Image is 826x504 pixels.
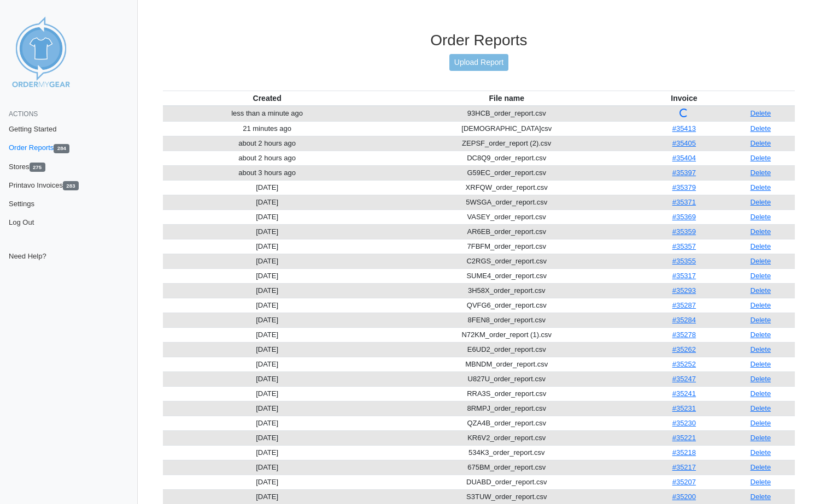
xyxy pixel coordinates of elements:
[163,165,372,180] td: about 3 hours ago
[672,198,696,206] a: #35371
[672,169,696,177] a: #35397
[672,316,696,324] a: #35284
[163,180,372,195] td: [DATE]
[371,489,642,504] td: S3TUW_order_report.csv
[163,357,372,371] td: [DATE]
[163,313,372,327] td: [DATE]
[163,268,372,283] td: [DATE]
[371,475,642,489] td: DUABD_order_report.csv
[163,121,372,136] td: 21 minutes ago
[751,434,771,442] a: Delete
[371,313,642,327] td: 8FEN8_order_report.csv
[163,386,372,401] td: [DATE]
[751,183,771,191] a: Delete
[751,448,771,457] a: Delete
[672,183,696,191] a: #35379
[54,144,69,153] span: 284
[751,419,771,427] a: Delete
[163,475,372,489] td: [DATE]
[751,198,771,206] a: Delete
[751,154,771,162] a: Delete
[371,180,642,195] td: XRFQW_order_report.csv
[163,416,372,430] td: [DATE]
[163,91,372,106] th: Created
[371,254,642,268] td: C2RGS_order_report.csv
[751,375,771,383] a: Delete
[371,283,642,298] td: 3H58X_order_report.csv
[163,209,372,224] td: [DATE]
[163,298,372,313] td: [DATE]
[371,445,642,460] td: 534K3_order_report.csv
[371,106,642,122] td: 93HCB_order_report.csv
[672,272,696,280] a: #35317
[672,154,696,162] a: #35404
[371,371,642,386] td: U827U_order_report.csv
[751,345,771,353] a: Delete
[751,360,771,368] a: Delete
[751,213,771,221] a: Delete
[449,54,508,71] a: Upload Report
[371,386,642,401] td: RRA3S_order_report.csv
[672,419,696,427] a: #35230
[642,91,727,106] th: Invoice
[672,345,696,353] a: #35262
[163,327,372,342] td: [DATE]
[751,404,771,412] a: Delete
[751,257,771,265] a: Delete
[371,239,642,254] td: 7FBFM_order_report.csv
[163,151,372,165] td: about 2 hours ago
[371,298,642,313] td: QVFG6_order_report.csv
[371,209,642,224] td: VASEY_order_report.csv
[371,136,642,151] td: ZEPSF_order_report (2).csv
[672,404,696,412] a: #35231
[371,91,642,106] th: File name
[672,242,696,250] a: #35357
[163,283,372,298] td: [DATE]
[371,460,642,475] td: 675BM_order_report.csv
[163,430,372,445] td: [DATE]
[672,375,696,383] a: #35247
[672,434,696,442] a: #35221
[751,331,771,339] a: Delete
[672,139,696,147] a: #35405
[672,301,696,309] a: #35287
[751,286,771,295] a: Delete
[163,401,372,416] td: [DATE]
[163,254,372,268] td: [DATE]
[672,286,696,295] a: #35293
[371,151,642,165] td: DC8Q9_order_report.csv
[751,124,771,133] a: Delete
[163,106,372,122] td: less than a minute ago
[163,342,372,357] td: [DATE]
[371,195,642,209] td: 5WSGA_order_report.csv
[163,489,372,504] td: [DATE]
[751,109,771,117] a: Delete
[672,257,696,265] a: #35355
[371,165,642,180] td: G59EC_order_report.csv
[30,163,45,172] span: 275
[672,227,696,236] a: #35359
[672,493,696,501] a: #35200
[751,301,771,309] a: Delete
[163,371,372,386] td: [DATE]
[371,224,642,239] td: AR6EB_order_report.csv
[163,195,372,209] td: [DATE]
[751,169,771,177] a: Delete
[672,360,696,368] a: #35252
[751,389,771,398] a: Delete
[751,272,771,280] a: Delete
[751,316,771,324] a: Delete
[371,268,642,283] td: SUME4_order_report.csv
[163,460,372,475] td: [DATE]
[672,478,696,486] a: #35207
[751,463,771,471] a: Delete
[9,110,38,118] span: Actions
[751,478,771,486] a: Delete
[371,430,642,445] td: KR6V2_order_report.csv
[371,416,642,430] td: QZA4B_order_report.csv
[672,463,696,471] a: #35217
[672,331,696,339] a: #35278
[751,493,771,501] a: Delete
[371,327,642,342] td: N72KM_order_report (1).csv
[371,401,642,416] td: 8RMPJ_order_report.csv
